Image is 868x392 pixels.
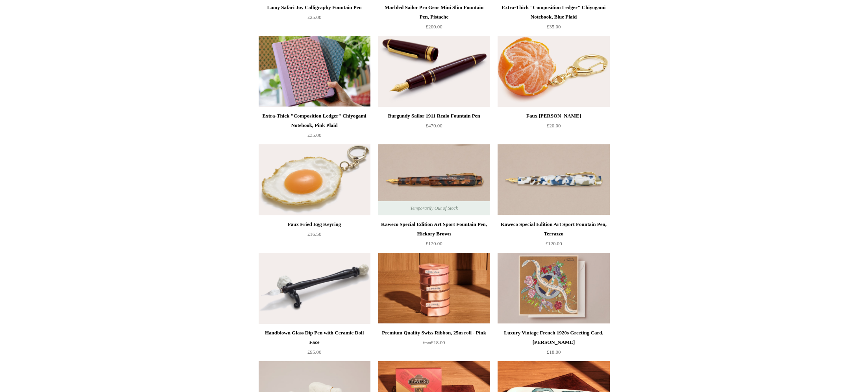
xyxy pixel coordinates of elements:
[498,144,609,215] a: Kaweco Special Edition Art Sport Fountain Pen, Terrazzo Kaweco Special Edition Art Sport Fountain...
[547,123,561,129] span: £20.00
[378,3,490,35] a: Marbled Sailor Pro Gear Mini Slim Fountain Pen, Pistache £200.00
[547,349,561,355] span: £18.00
[498,36,609,107] a: Faux Clementine Keyring Faux Clementine Keyring
[380,220,488,239] div: Kaweco Special Edition Art Sport Fountain Pen, Hickory Brown
[378,328,490,360] a: Premium Quality Swiss Ribbon, 25m roll - Pink from£18.00
[259,144,370,215] a: Faux Fried Egg Keyring Faux Fried Egg Keyring
[426,241,442,246] span: £120.00
[380,328,488,338] div: Premium Quality Swiss Ribbon, 25m roll - Pink
[498,111,609,144] a: Faux [PERSON_NAME] £20.00
[259,253,370,324] a: Handblown Glass Dip Pen with Ceramic Doll Face Handblown Glass Dip Pen with Ceramic Doll Face
[259,3,370,35] a: Lamy Safari Joy Calligraphy Fountain Pen £25.00
[498,220,609,252] a: Kaweco Special Edition Art Sport Fountain Pen, Terrazzo £120.00
[261,111,368,130] div: Extra-Thick "Composition Ledger" Chiyogami Notebook, Pink Plaid
[259,36,370,107] img: Extra-Thick "Composition Ledger" Chiyogami Notebook, Pink Plaid
[500,3,607,22] div: Extra-Thick "Composition Ledger" Chiyogami Notebook, Blue Plaid
[498,328,609,360] a: Luxury Vintage French 1920s Greeting Card, [PERSON_NAME] £18.00
[378,36,490,107] a: Burgundy Sailor 1911 Realo Fountain Pen Burgundy Sailor 1911 Realo Fountain Pen
[261,3,368,12] div: Lamy Safari Joy Calligraphy Fountain Pen
[378,36,490,107] img: Burgundy Sailor 1911 Realo Fountain Pen
[426,24,442,30] span: £200.00
[500,111,607,121] div: Faux [PERSON_NAME]
[547,24,561,30] span: £35.00
[380,111,488,121] div: Burgundy Sailor 1911 Realo Fountain Pen
[259,253,370,324] img: Handblown Glass Dip Pen with Ceramic Doll Face
[498,253,609,324] img: Luxury Vintage French 1920s Greeting Card, Verlaine Poem
[380,3,488,22] div: Marbled Sailor Pro Gear Mini Slim Fountain Pen, Pistache
[423,340,445,345] span: £18.00
[259,220,370,252] a: Faux Fried Egg Keyring £16.50
[500,220,607,239] div: Kaweco Special Edition Art Sport Fountain Pen, Terrazzo
[378,111,490,144] a: Burgundy Sailor 1911 Realo Fountain Pen £470.00
[259,328,370,360] a: Handblown Glass Dip Pen with Ceramic Doll Face £95.00
[307,231,322,237] span: £16.50
[259,111,370,144] a: Extra-Thick "Composition Ledger" Chiyogami Notebook, Pink Plaid £35.00
[307,132,322,138] span: £35.00
[423,341,431,345] span: from
[378,144,490,215] img: Kaweco Special Edition Art Sport Fountain Pen, Hickory Brown
[378,253,490,324] a: Premium Quality Swiss Ribbon, 25m roll - Pink Premium Quality Swiss Ribbon, 25m roll - Pink
[378,220,490,252] a: Kaweco Special Edition Art Sport Fountain Pen, Hickory Brown £120.00
[259,144,370,215] img: Faux Fried Egg Keyring
[545,241,562,246] span: £120.00
[259,36,370,107] a: Extra-Thick "Composition Ledger" Chiyogami Notebook, Pink Plaid Extra-Thick "Composition Ledger" ...
[261,328,368,347] div: Handblown Glass Dip Pen with Ceramic Doll Face
[307,14,322,20] span: £25.00
[402,201,466,215] span: Temporarily Out of Stock
[498,253,609,324] a: Luxury Vintage French 1920s Greeting Card, Verlaine Poem Luxury Vintage French 1920s Greeting Car...
[498,3,609,35] a: Extra-Thick "Composition Ledger" Chiyogami Notebook, Blue Plaid £35.00
[261,220,368,229] div: Faux Fried Egg Keyring
[378,253,490,324] img: Premium Quality Swiss Ribbon, 25m roll - Pink
[498,36,609,107] img: Faux Clementine Keyring
[426,123,442,129] span: £470.00
[500,328,607,347] div: Luxury Vintage French 1920s Greeting Card, [PERSON_NAME]
[378,144,490,215] a: Kaweco Special Edition Art Sport Fountain Pen, Hickory Brown Kaweco Special Edition Art Sport Fou...
[307,349,322,355] span: £95.00
[498,144,609,215] img: Kaweco Special Edition Art Sport Fountain Pen, Terrazzo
